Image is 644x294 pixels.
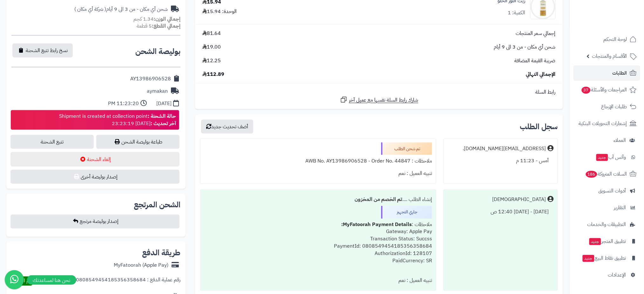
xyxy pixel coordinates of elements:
div: تم شحن الطلب [381,143,432,155]
a: وآتس آبجديد [573,150,640,165]
div: شحن أي مكان - من 3 الى 9 أيام [74,6,168,13]
strong: حالة الشحنة : [148,112,176,120]
span: لوحة التحكم [604,35,627,44]
div: [DATE] - [DATE] 12:40 ص [448,206,554,218]
button: إصدار بوليصة أخرى [10,170,180,184]
small: 5 قطعة [137,22,180,30]
span: المراجعات والأسئلة [581,85,627,94]
div: [DATE] [156,100,172,107]
span: الإعدادات [608,271,626,279]
div: الوحدة: 15.94 [202,8,237,15]
span: جديد [596,154,608,161]
div: تنبيه العميل : نعم [204,275,432,287]
div: MyFatoorah (Apple Pay) [114,262,168,269]
div: 11:23:20 PM [108,100,139,107]
div: [EMAIL_ADDRESS][DOMAIN_NAME]. [463,145,546,152]
a: الإعدادات [573,267,640,283]
img: logo-2.png [601,17,638,30]
a: إشعارات التحويلات البنكية [573,116,640,131]
span: الأقسام والمنتجات [592,52,627,61]
div: ملاحظات : Gateway: Apple Pay Transaction Status: Succss PaymentId: 0808549454185356358684 Authori... [204,219,432,275]
span: الطلبات [613,69,627,77]
span: السلات المتروكة [585,170,627,178]
h2: طريقة الدفع [142,249,180,257]
span: شارك رابط السلة نفسها مع عميل آخر [349,97,418,104]
span: إشعارات التحويلات البنكية [579,119,627,128]
div: الكمية: 1 [508,9,525,17]
b: MyFatoorah Payment Details: [341,221,412,229]
a: التقارير [573,200,640,215]
span: 186 [586,171,597,178]
a: طلبات الإرجاع [573,99,640,114]
div: [DEMOGRAPHIC_DATA] [492,196,546,204]
span: طلبات الإرجاع [601,102,627,111]
div: جاري التجهيز [381,206,432,219]
h2: بوليصة الشحن [135,48,180,55]
b: تم الخصم من المخزون [355,196,402,204]
div: AY13986906528 [130,75,171,83]
span: 81.64 [202,30,221,37]
div: Shipment is created at collection point [DATE] 23:23:19 [59,113,176,127]
h2: الشحن المرتجع [134,201,180,209]
span: جديد [589,238,601,245]
a: المراجعات والأسئلة37 [573,82,640,97]
a: شارك رابط السلة نفسها مع عميل آخر [340,96,418,104]
span: الإجمالي النهائي [526,71,556,78]
span: تطبيق نقاط البيع [582,254,626,263]
span: ( شركة أي مكان ) [74,5,106,13]
a: الطلبات [573,65,640,81]
span: تطبيق المتجر [589,237,626,246]
span: شحن أي مكان - من 3 الى 9 أيام [494,43,556,51]
div: أمس - 11:23 م [448,155,554,167]
span: جديد [583,255,594,262]
div: رابط السلة [198,89,560,96]
button: إصدار بوليصة مرتجع [10,215,180,229]
a: أدوات التسويق [573,183,640,198]
span: 19.00 [202,43,221,51]
span: العملاء [614,136,626,145]
button: أضف تحديث جديد [201,120,253,134]
button: نسخ رابط تتبع الشحنة [12,43,73,57]
a: التطبيقات والخدمات [573,217,640,232]
div: aymakan [147,88,168,95]
button: إلغاء الشحنة [10,152,180,167]
span: ضريبة القيمة المضافة [515,57,556,64]
div: إنشاء الطلب .... [204,194,432,206]
a: تتبع الشحنة [10,135,94,149]
div: تنبيه العميل : نعم [204,167,432,180]
a: تطبيق نقاط البيعجديد [573,251,640,266]
div: رقم عملية الدفع : 0808549454185356358684 [76,277,180,286]
strong: إجمالي القطع: [152,22,180,30]
span: التقارير [614,203,626,212]
span: وآتس آب [596,153,626,162]
a: السلات المتروكة186 [573,166,640,182]
span: نسخ رابط تتبع الشحنة [26,47,68,54]
a: تطبيق المتجرجديد [573,234,640,249]
h3: سجل الطلب [520,123,558,130]
span: إجمالي سعر المنتجات [516,30,556,37]
small: 1.34 كجم [133,15,180,23]
span: 112.89 [202,71,224,78]
span: 12.25 [202,57,221,64]
a: العملاء [573,133,640,148]
span: أدوات التسويق [599,186,626,195]
a: طباعة بوليصة الشحن [96,135,180,149]
div: ملاحظات : AWB No. AY13986906528 - Order No. 44847 [204,155,432,167]
strong: آخر تحديث : [151,120,176,127]
span: 37 [582,87,591,94]
strong: إجمالي الوزن: [154,15,180,23]
span: التطبيقات والخدمات [587,220,626,229]
a: لوحة التحكم [573,32,640,47]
